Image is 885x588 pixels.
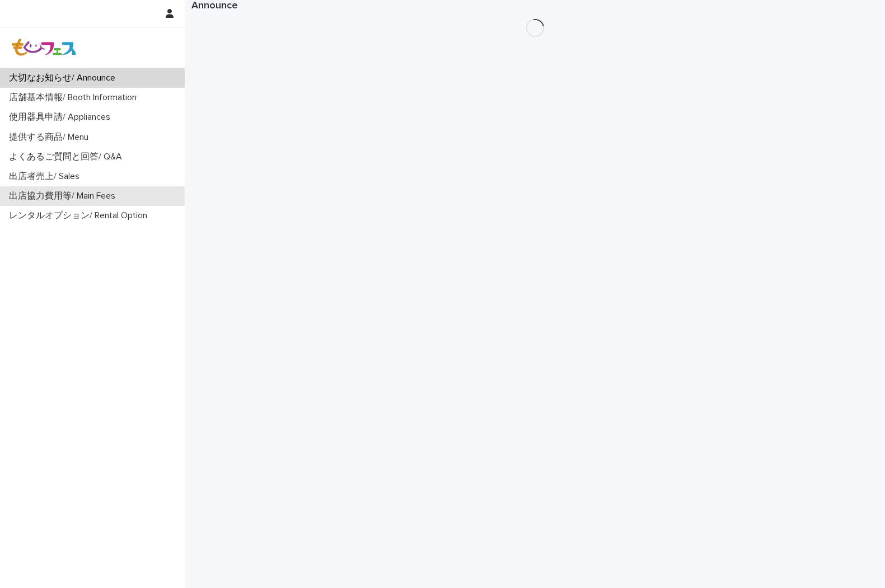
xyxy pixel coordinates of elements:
p: 大切なお知らせ/ Announce [4,73,124,83]
p: よくあるご質問と回答/ Q&A [4,152,131,162]
p: 提供する商品/ Menu [4,132,97,143]
p: 使用器具申請/ Appliances [4,112,119,123]
img: Z8gcrWHQVC4NX3Wf4olx [9,36,79,59]
p: 店舗基本情報/ Booth Information [4,92,146,103]
p: 出店協力費用等/ Main Fees [4,191,124,201]
p: レンタルオプション/ Rental Option [4,210,156,221]
p: 出店者売上/ Sales [4,171,88,182]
